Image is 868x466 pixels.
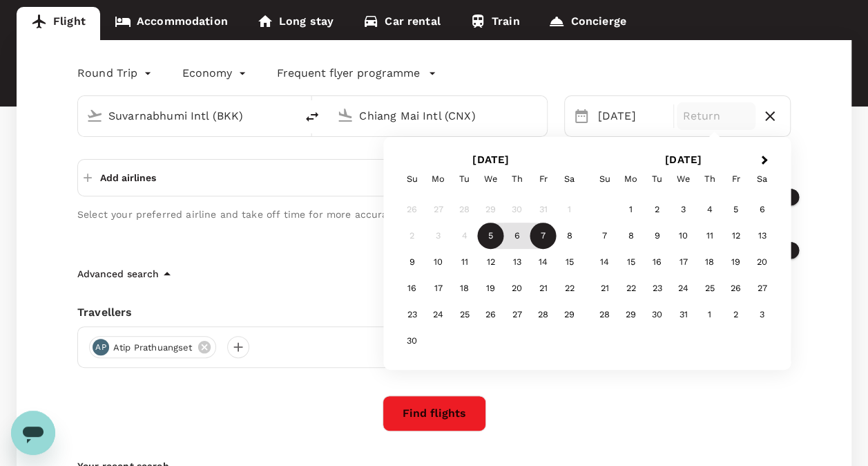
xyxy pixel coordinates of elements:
div: Choose Wednesday, December 3rd, 2025 [671,196,697,223]
div: [DATE] [592,102,671,130]
div: Choose Wednesday, November 26th, 2025 [478,301,504,328]
div: Choose Friday, November 7th, 2025 [530,223,557,249]
div: Not available Wednesday, October 29th, 2025 [478,196,504,223]
div: Choose Monday, November 10th, 2025 [425,249,452,275]
div: Choose Tuesday, December 30th, 2025 [644,301,671,328]
p: Return [682,108,750,124]
div: Choose Wednesday, December 17th, 2025 [671,249,697,275]
div: Friday [530,166,557,192]
div: Monday [425,166,452,192]
div: Choose Thursday, January 1st, 2026 [697,301,723,328]
div: Choose Saturday, January 3rd, 2026 [749,301,775,328]
div: Wednesday [671,166,697,192]
div: Not available Tuesday, November 4th, 2025 [452,223,478,249]
div: Choose Saturday, December 20th, 2025 [749,249,775,275]
button: Add airlines [84,165,156,190]
p: Select your preferred airline and take off time for more accurate flight search results. [77,207,546,221]
div: Sunday [592,166,618,192]
div: Choose Sunday, December 21st, 2025 [592,275,618,301]
div: Choose Tuesday, December 16th, 2025 [644,249,671,275]
div: Choose Tuesday, November 25th, 2025 [452,301,478,328]
div: Choose Thursday, December 18th, 2025 [697,249,723,275]
div: Choose Wednesday, December 10th, 2025 [671,223,697,249]
div: Not available Sunday, November 2nd, 2025 [399,223,425,249]
div: Choose Sunday, November 9th, 2025 [399,249,425,275]
div: Choose Thursday, November 27th, 2025 [504,301,530,328]
div: Not available Friday, October 31st, 2025 [530,196,557,223]
div: Choose Wednesday, November 19th, 2025 [478,275,504,301]
div: Thursday [697,166,723,192]
p: Add airlines [100,171,156,185]
div: Choose Wednesday, December 24th, 2025 [671,275,697,301]
div: Choose Tuesday, December 9th, 2025 [644,223,671,249]
div: Choose Monday, December 8th, 2025 [618,223,644,249]
div: Choose Sunday, December 28th, 2025 [592,301,618,328]
div: Choose Friday, January 2nd, 2026 [723,301,749,328]
div: Choose Monday, December 29th, 2025 [618,301,644,328]
div: Round Trip [77,62,155,84]
button: Open [537,114,540,117]
div: Choose Monday, December 1st, 2025 [618,196,644,223]
span: Atip Prathuangset [105,341,201,355]
div: Choose Thursday, December 11th, 2025 [697,223,723,249]
div: Choose Saturday, December 6th, 2025 [749,196,775,223]
a: Car rental [348,7,455,40]
div: Choose Tuesday, December 2nd, 2025 [644,196,671,223]
div: Tuesday [452,166,478,192]
a: Long stay [242,7,348,40]
div: APAtip Prathuangset [89,336,216,358]
div: Economy [182,62,249,84]
div: Choose Tuesday, November 18th, 2025 [452,275,478,301]
input: Depart from [108,105,267,127]
div: Choose Thursday, November 20th, 2025 [504,275,530,301]
div: Choose Saturday, December 27th, 2025 [749,275,775,301]
div: Choose Saturday, November 29th, 2025 [557,301,583,328]
button: Advanced search [77,265,175,282]
div: Choose Thursday, December 25th, 2025 [697,275,723,301]
p: Advanced search [77,267,159,281]
div: Choose Thursday, November 13th, 2025 [504,249,530,275]
div: Choose Monday, December 22nd, 2025 [618,275,644,301]
div: Not available Monday, October 27th, 2025 [425,196,452,223]
div: Choose Wednesday, November 5th, 2025 [478,223,504,249]
div: Choose Wednesday, December 31st, 2025 [671,301,697,328]
div: Choose Monday, December 15th, 2025 [618,249,644,275]
p: Frequent flyer programme [277,65,420,82]
div: Choose Sunday, December 14th, 2025 [592,249,618,275]
div: Choose Friday, November 14th, 2025 [530,249,557,275]
div: Choose Friday, December 19th, 2025 [723,249,749,275]
div: Not available Tuesday, October 28th, 2025 [452,196,478,223]
div: Choose Saturday, November 15th, 2025 [557,249,583,275]
div: Saturday [557,166,583,192]
div: AP [93,339,109,355]
div: Choose Tuesday, November 11th, 2025 [452,249,478,275]
div: Choose Friday, December 12th, 2025 [723,223,749,249]
h2: [DATE] [394,153,587,166]
button: Frequent flyer programme [277,65,436,82]
div: Choose Monday, November 17th, 2025 [425,275,452,301]
div: Choose Wednesday, November 12th, 2025 [478,249,504,275]
div: Not available Saturday, November 1st, 2025 [557,196,583,223]
div: Choose Sunday, November 30th, 2025 [399,328,425,354]
div: Not available Monday, November 3rd, 2025 [425,223,452,249]
div: Choose Friday, December 26th, 2025 [723,275,749,301]
div: Choose Thursday, November 6th, 2025 [504,223,530,249]
div: Friday [723,166,749,192]
div: Saturday [749,166,775,192]
div: Monday [618,166,644,192]
div: Month November, 2025 [399,196,583,354]
div: Choose Friday, December 5th, 2025 [723,196,749,223]
div: Sunday [399,166,425,192]
div: Choose Saturday, December 13th, 2025 [749,223,775,249]
div: Month December, 2025 [592,196,775,328]
div: Choose Thursday, December 4th, 2025 [697,196,723,223]
button: Find flights [383,395,486,431]
input: Going to [359,105,517,127]
a: Flight [17,7,100,40]
button: Next Month [755,150,777,172]
div: Choose Sunday, November 23rd, 2025 [399,301,425,328]
div: Thursday [504,166,530,192]
div: Choose Tuesday, December 23rd, 2025 [644,275,671,301]
div: Choose Sunday, November 16th, 2025 [399,275,425,301]
div: Choose Saturday, November 8th, 2025 [557,223,583,249]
